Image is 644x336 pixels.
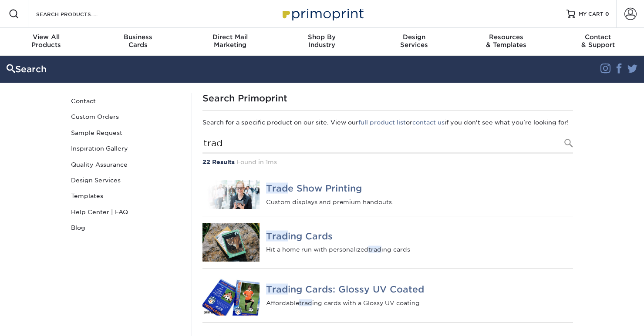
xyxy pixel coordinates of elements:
a: Blog [67,220,185,235]
a: Inspiration Gallery [67,141,185,156]
a: Templates [67,188,185,204]
p: Search for a specific product on our site. View our or if you don't see what you're looking for! [202,118,573,127]
span: Resources [460,33,552,41]
a: DesignServices [368,28,460,56]
a: Trade Show Printing Trade Show Printing Custom displays and premium handouts. [202,173,573,216]
a: Resources& Templates [460,28,552,56]
a: full product list [358,119,406,126]
a: contact us [412,119,445,126]
img: Trading Cards [202,223,260,262]
a: Shop ByIndustry [276,28,368,56]
div: Cards [92,33,184,49]
h4: e Show Printing [266,183,573,194]
a: Help Center | FAQ [67,204,185,220]
h4: ing Cards [266,231,573,242]
div: Marketing [184,33,276,49]
a: Trading Cards: Glossy UV Coated Trading Cards: Glossy UV Coated Affordabletrading cards with a Gl... [202,269,573,323]
span: 0 [605,11,609,17]
a: Quality Assurance [67,157,185,172]
h4: ing Cards: Glossy UV Coated [266,284,573,295]
p: Custom displays and premium handouts. [266,197,573,206]
div: & Templates [460,33,552,49]
span: Design [368,33,460,41]
a: Sample Request [67,125,185,141]
div: & Support [552,33,644,49]
span: MY CART [579,10,604,18]
div: Services [368,33,460,49]
em: trad [368,246,381,253]
p: Hit a home run with personalized ing cards [266,245,573,254]
strong: 22 Results [202,158,235,165]
a: Contact& Support [552,28,644,56]
a: Contact [67,93,185,109]
em: Trad [266,284,288,295]
span: Contact [552,33,644,41]
a: Trading Cards Trading Cards Hit a home run with personalizedtrading cards [202,216,573,269]
span: Direct Mail [184,33,276,41]
span: Business [92,33,184,41]
span: Shop By [276,33,368,41]
img: Trading Cards: Glossy UV Coated [202,276,260,316]
a: BusinessCards [92,28,184,56]
em: Trad [266,183,288,194]
h1: Search Primoprint [202,93,573,104]
p: Affordable ing cards with a Glossy UV coating [266,298,573,307]
img: Primoprint [279,4,366,23]
em: trad [299,299,312,306]
span: Found in 1ms [236,158,277,165]
input: SEARCH PRODUCTS..... [35,9,120,19]
a: Direct MailMarketing [184,28,276,56]
a: Design Services [67,172,185,188]
input: Search Products... [202,134,573,154]
em: Trad [266,231,288,242]
img: Trade Show Printing [202,180,260,209]
a: Custom Orders [67,109,185,124]
div: Industry [276,33,368,49]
